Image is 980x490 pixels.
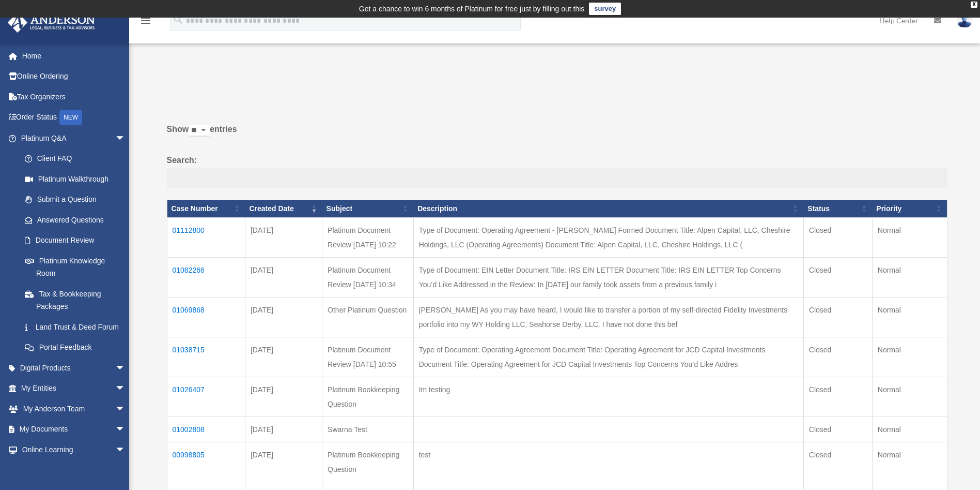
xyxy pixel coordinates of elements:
[322,297,414,337] td: Other Platinum Question
[245,297,322,337] td: [DATE]
[7,46,141,66] a: Home
[872,297,947,337] td: Normal
[359,3,585,15] div: Get a chance to win 6 months of Platinum for free just by filling out this
[5,12,98,33] img: Anderson Advisors Platinum Portal
[322,200,414,217] th: Subject: activate to sort column ascending
[803,217,872,257] td: Closed
[167,257,245,297] td: 01082266
[167,217,245,257] td: 01112800
[971,2,977,8] div: close
[413,337,803,377] td: Type of Document: Operating Agreement Document Title: Operating Agreement for JCD Capital Investm...
[803,337,872,377] td: Closed
[872,442,947,482] td: Normal
[115,439,136,461] span: arrow_drop_down
[7,358,141,378] a: Digital Productsarrow_drop_down
[7,66,141,87] a: Online Ordering
[7,419,141,440] a: My Documentsarrow_drop_down
[322,217,414,257] td: Platinum Document Review [DATE] 10:22
[872,337,947,377] td: Normal
[115,398,136,420] span: arrow_drop_down
[167,417,245,442] td: 01002808
[413,200,803,217] th: Description: activate to sort column ascending
[167,122,947,147] label: Show entries
[245,417,322,442] td: [DATE]
[7,378,141,399] a: My Entitiesarrow_drop_down
[189,125,210,137] select: Showentries
[167,377,245,417] td: 01026407
[7,398,141,419] a: My Anderson Teamarrow_drop_down
[322,337,414,377] td: Platinum Document Review [DATE] 10:55
[7,107,141,128] a: Order StatusNEW
[872,417,947,442] td: Normal
[167,337,245,377] td: 01038715
[803,442,872,482] td: Closed
[589,3,621,15] a: survey
[14,149,136,169] a: Client FAQ
[14,250,136,284] a: Platinum Knowledge Room
[7,128,136,149] a: Platinum Q&Aarrow_drop_down
[7,86,141,107] a: Tax Organizers
[413,297,803,337] td: [PERSON_NAME] As you may have heard, I would like to transfer a portion of my self-directed Fidel...
[872,377,947,417] td: Normal
[14,230,136,251] a: Document Review
[115,378,136,399] span: arrow_drop_down
[139,18,152,27] a: menu
[872,217,947,257] td: Normal
[245,217,322,257] td: [DATE]
[322,442,414,482] td: Platinum Bookkeeping Question
[322,377,414,417] td: Platinum Bookkeeping Question
[115,419,136,440] span: arrow_drop_down
[872,257,947,297] td: Normal
[167,153,947,187] label: Search:
[14,210,131,230] a: Answered Questions
[7,439,141,460] a: Online Learningarrow_drop_down
[245,377,322,417] td: [DATE]
[245,337,322,377] td: [DATE]
[173,14,184,25] i: search
[115,358,136,379] span: arrow_drop_down
[14,169,136,189] a: Platinum Walkthrough
[167,168,947,187] input: Search:
[872,200,947,217] th: Priority: activate to sort column ascending
[167,297,245,337] td: 01069868
[14,337,136,358] a: Portal Feedback
[245,442,322,482] td: [DATE]
[167,200,245,217] th: Case Number: activate to sort column ascending
[322,417,414,442] td: Swarna Test
[59,110,82,125] div: NEW
[167,442,245,482] td: 00998805
[115,128,136,149] span: arrow_drop_down
[413,217,803,257] td: Type of Document: Operating Agreement - [PERSON_NAME] Formed Document Title: Alpen Capital, LLC, ...
[139,14,152,27] i: menu
[14,284,136,317] a: Tax & Bookkeeping Packages
[803,200,872,217] th: Status: activate to sort column ascending
[803,377,872,417] td: Closed
[803,417,872,442] td: Closed
[413,377,803,417] td: Im testing
[803,257,872,297] td: Closed
[245,257,322,297] td: [DATE]
[413,257,803,297] td: Type of Document: EIN Letter Document Title: IRS EIN LETTER Document Title: IRS EIN LETTER Top Co...
[803,297,872,337] td: Closed
[413,442,803,482] td: test
[14,189,136,210] a: Submit a Question
[245,200,322,217] th: Created Date: activate to sort column ascending
[14,317,136,337] a: Land Trust & Deed Forum
[957,13,972,28] img: User Pic
[322,257,414,297] td: Platinum Document Review [DATE] 10:34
